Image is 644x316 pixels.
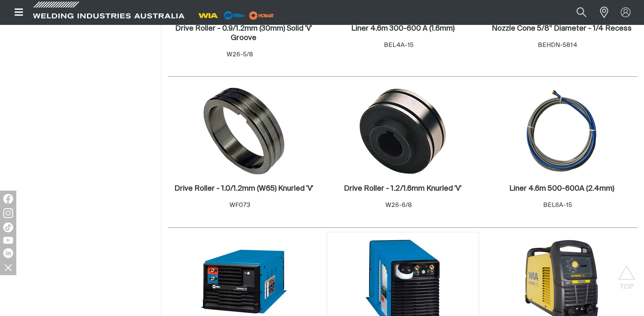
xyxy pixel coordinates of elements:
[3,194,13,204] img: Facebook
[3,248,13,258] img: LinkedIn
[384,42,414,48] span: BEL4A-15
[247,9,276,22] img: miller
[3,208,13,218] img: Instagram
[359,87,446,175] img: Drive Roller - 1.2/1.6mm Knurled 'V'
[509,185,614,192] h2: Liner 4.6m 500-600A (2.4mm)
[227,51,253,58] span: W26-5/8
[200,87,287,175] img: Drive Roller - 1.0/1.2mm (W65) Knurled 'V'
[344,185,461,192] h2: Drive Roller - 1.2/1.6mm Knurled 'V'
[617,265,636,283] button: Scroll to top
[538,42,577,48] span: BEHDN-5814
[557,3,595,22] input: Product name or item number...
[3,237,13,244] img: YouTube
[174,184,313,194] a: Drive Roller - 1.0/1.2mm (W65) Knurled 'V'
[172,24,315,43] a: Drive Roller - 0.9/1.2mm (30mm) Solid 'V' Groove
[351,25,455,32] h2: Liner 4.6m 300-600 A (1.6mm)
[509,184,614,194] a: Liner 4.6m 500-600A (2.4mm)
[175,25,312,42] h2: Drive Roller - 0.9/1.2mm (30mm) Solid 'V' Groove
[351,24,455,33] a: Liner 4.6m 300-600 A (1.6mm)
[568,3,595,22] button: Search products
[174,185,313,192] h2: Drive Roller - 1.0/1.2mm (W65) Knurled 'V'
[1,260,15,274] img: hide socials
[492,24,632,33] a: Nozzle Cone 5/8” Diameter - 1/4 Recess
[386,202,412,208] span: W26-6/8
[543,202,572,208] span: BEL6A-15
[344,184,461,194] a: Drive Roller - 1.2/1.6mm Knurled 'V'
[518,87,605,175] img: Liner 4.6m 500-600A (2.4mm)
[230,202,250,208] span: WF073
[247,12,276,18] a: miller
[492,25,632,32] h2: Nozzle Cone 5/8” Diameter - 1/4 Recess
[3,223,13,232] img: TikTok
